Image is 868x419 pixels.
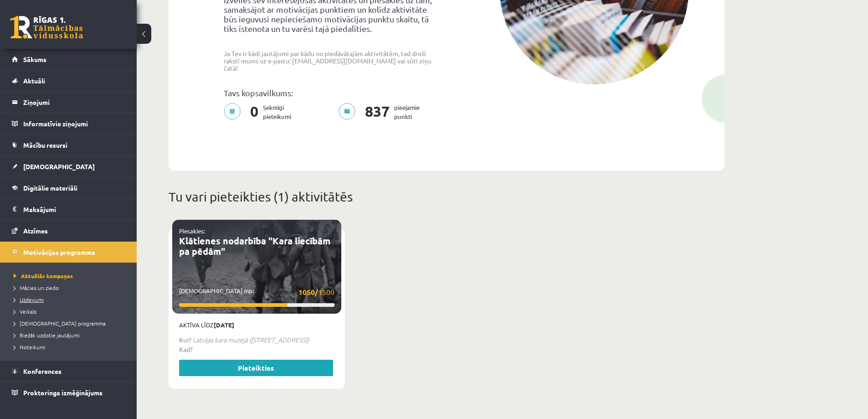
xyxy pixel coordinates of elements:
a: Aktuālās kampaņas [14,272,128,280]
span: Aktuālās kampaņas [14,272,73,279]
span: Atzīmes [23,227,48,235]
span: [DEMOGRAPHIC_DATA] [23,162,95,171]
span: [DEMOGRAPHIC_DATA] programma [14,320,106,327]
p: Tu vari pieteikties (1) aktivitātēs [169,187,724,207]
p: Ja Tev ir kādi jautājumi par kādu no piedāvātajām aktivitātēm, tad droši raksti mums uz e-pastu: ... [224,50,440,72]
legend: Maksājumi [23,199,125,220]
a: Veikals [14,307,128,316]
p: [DEMOGRAPHIC_DATA] mp: [179,286,334,298]
a: Uzdevumi [14,295,128,304]
span: Sākums [23,55,46,63]
a: Digitālie materiāli [12,177,125,198]
em: Latvijas kara muzejā ([STREET_ADDRESS]) [193,335,309,344]
a: Informatīvie ziņojumi [12,113,125,134]
span: Motivācijas programma [23,248,95,256]
a: Mācies un ziedo [14,284,128,292]
span: Noteikumi [14,343,46,351]
a: [DEMOGRAPHIC_DATA] programma [14,319,128,327]
a: Proktoringa izmēģinājums [12,382,125,403]
p: Sekmīgi pieteikumi [224,103,297,121]
span: Proktoringa izmēģinājums [23,388,103,397]
span: 1500 [298,286,334,298]
span: Aktuāli [23,77,45,85]
a: Pieteikties [179,360,333,376]
span: Mācību resursi [23,141,67,149]
p: pieejamie punkti [339,103,425,121]
p: Tavs kopsavilkums: [224,88,440,98]
a: Klātienes nodarbība "Kara liecībām pa pēdām" [179,235,330,257]
legend: Informatīvie ziņojumi [23,113,125,134]
span: Konferences [23,367,62,375]
strong: 1050/ [298,287,318,297]
a: Motivācijas programma [12,242,125,263]
legend: Ziņojumi [23,92,125,113]
a: [DEMOGRAPHIC_DATA] [12,156,125,177]
span: Biežāk uzdotie jautājumi [14,331,80,339]
p: Aktīva līdz [179,321,334,330]
a: Maksājumi [12,199,125,220]
span: 837 [360,103,394,121]
a: Mācību resursi [12,134,125,155]
a: Piesakies: [179,227,205,235]
a: Rīgas 1. Tālmācības vidusskola [10,16,83,39]
a: Konferences [12,361,125,382]
span: 0 [246,103,263,121]
span: Uzdevumi [14,296,44,303]
a: Biežāk uzdotie jautājumi [14,331,128,339]
span: Mācies un ziedo [14,284,59,291]
span: Veikals [14,308,36,315]
a: Atzīmes [12,220,125,241]
a: Ziņojumi [12,92,125,113]
strong: [DATE] [214,321,234,329]
strong: Kur? [179,336,191,344]
a: Aktuāli [12,70,125,91]
span: Digitālie materiāli [23,184,77,192]
a: Sākums [12,49,125,70]
strong: Kad? [179,345,193,353]
a: Noteikumi [14,343,128,351]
